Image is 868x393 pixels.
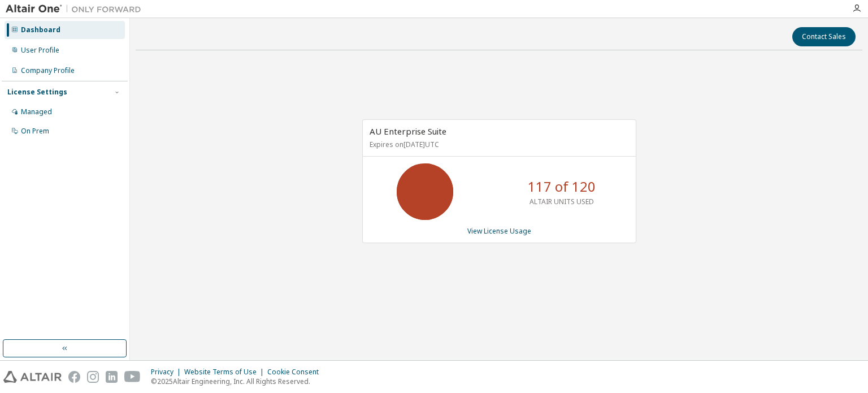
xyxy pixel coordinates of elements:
button: Contact Sales [792,27,856,46]
img: facebook.svg [68,371,80,383]
div: User Profile [21,46,59,55]
div: Company Profile [21,66,75,75]
div: Privacy [151,368,184,377]
a: View License Usage [467,226,531,236]
div: On Prem [21,127,49,136]
img: altair_logo.svg [3,371,62,383]
p: Expires on [DATE] UTC [370,140,626,149]
div: Dashboard [21,25,60,34]
img: youtube.svg [124,371,141,383]
div: Website Terms of Use [184,368,267,377]
p: ALTAIR UNITS USED [530,197,594,206]
div: Managed [21,107,52,116]
div: License Settings [7,88,67,97]
p: 117 of 120 [528,177,596,196]
img: Altair One [6,3,147,15]
span: AU Enterprise Suite [370,126,446,137]
img: linkedin.svg [106,371,118,383]
img: instagram.svg [87,371,99,383]
p: © 2025 Altair Engineering, Inc. All Rights Reserved. [151,377,325,386]
div: Cookie Consent [267,368,325,377]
